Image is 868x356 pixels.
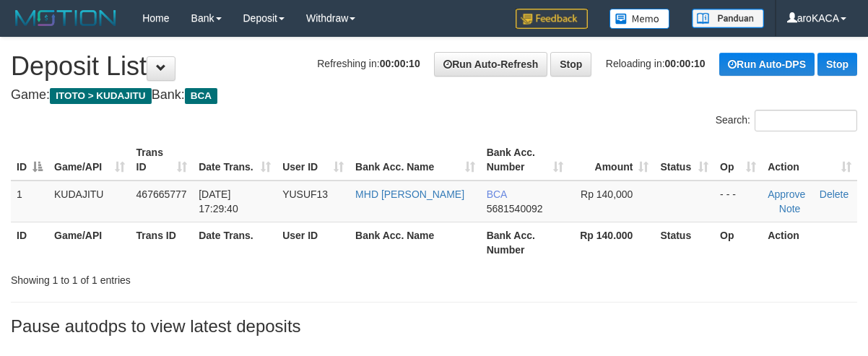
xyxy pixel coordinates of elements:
th: Action: activate to sort column ascending [762,139,857,181]
a: MHD [PERSON_NAME] [355,188,464,200]
span: [DATE] 17:29:40 [199,188,238,214]
span: Refreshing in: [317,58,420,69]
td: - - - [714,181,762,222]
th: Op: activate to sort column ascending [714,139,762,181]
th: Action [762,222,857,263]
span: BCA [185,88,217,104]
th: Date Trans.: activate to sort column ascending [193,139,277,181]
input: Search: [755,110,857,131]
a: Run Auto-DPS [719,53,815,76]
th: Status [654,222,714,263]
th: Op [714,222,762,263]
th: Trans ID: activate to sort column ascending [131,139,194,181]
strong: 00:00:10 [665,58,706,69]
th: Bank Acc. Number: activate to sort column ascending [481,139,569,181]
img: MOTION_logo.png [11,7,121,29]
strong: 00:00:10 [380,58,420,69]
th: Game/API [48,222,131,263]
th: Rp 140.000 [569,222,655,263]
span: Rp 140,000 [581,188,633,200]
span: 467665777 [136,188,187,200]
th: Status: activate to sort column ascending [654,139,714,181]
span: Copy 5681540092 to clipboard [487,203,543,214]
label: Search: [716,110,857,131]
h3: Pause autodps to view latest deposits [11,317,857,336]
span: YUSUF13 [282,188,328,200]
th: User ID: activate to sort column ascending [277,139,350,181]
th: ID: activate to sort column descending [11,139,48,181]
a: Note [779,203,801,214]
img: Feedback.jpg [516,9,588,29]
th: Amount: activate to sort column ascending [569,139,655,181]
th: Game/API: activate to sort column ascending [48,139,131,181]
th: Bank Acc. Name: activate to sort column ascending [350,139,481,181]
img: Button%20Memo.svg [609,9,670,29]
span: BCA [487,188,507,200]
a: Stop [550,52,591,77]
a: Stop [817,53,857,76]
span: ITOTO > KUDAJITU [50,88,152,104]
th: Date Trans. [193,222,277,263]
th: Bank Acc. Name [350,222,481,263]
th: Trans ID [131,222,194,263]
th: Bank Acc. Number [481,222,569,263]
h1: Deposit List [11,52,857,81]
span: Reloading in: [606,58,706,69]
td: 1 [11,181,48,222]
th: ID [11,222,48,263]
a: Approve [768,188,805,200]
th: User ID [277,222,350,263]
td: KUDAJITU [48,181,131,222]
h4: Game: Bank: [11,88,857,103]
img: panduan.png [692,9,764,28]
a: Delete [820,188,849,200]
a: Run Auto-Refresh [434,52,547,77]
div: Showing 1 to 1 of 1 entries [11,267,351,287]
